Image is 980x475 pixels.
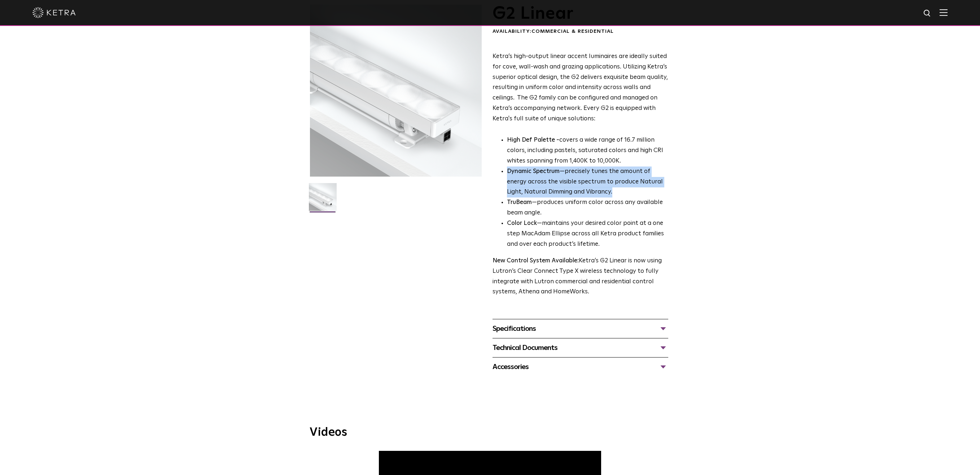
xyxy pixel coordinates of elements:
[507,197,668,218] li: —produces uniform color across any available beam angle.
[493,361,668,373] div: Accessories
[507,220,537,226] strong: Color Lock
[310,427,670,438] h3: Videos
[32,7,76,18] img: ketra-logo-2019-white
[507,167,668,198] li: —precisely tunes the amount of energy across the visible spectrum to produce Natural Light, Natur...
[923,9,932,18] img: search icon
[493,256,668,298] p: Ketra’s G2 Linear is now using Lutron’s Clear Connect Type X wireless technology to fully integra...
[493,28,668,35] div: Availability:
[531,29,614,34] span: Commercial & Residential
[493,323,668,334] div: Specifications
[507,218,668,250] li: —maintains your desired color point at a one step MacAdam Ellipse across all Ketra product famili...
[507,199,532,205] strong: TruBeam
[493,342,668,354] div: Technical Documents
[493,258,579,264] strong: New Control System Available:
[940,9,948,16] img: Hamburger%20Nav.svg
[309,183,337,216] img: G2-Linear-2021-Web-Square
[507,137,559,143] strong: High Def Palette -
[507,135,668,167] p: covers a wide range of 16.7 million colors, including pastels, saturated colors and high CRI whit...
[493,52,668,124] p: Ketra’s high-output linear accent luminaires are ideally suited for cove, wall-wash and grazing a...
[507,168,560,174] strong: Dynamic Spectrum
